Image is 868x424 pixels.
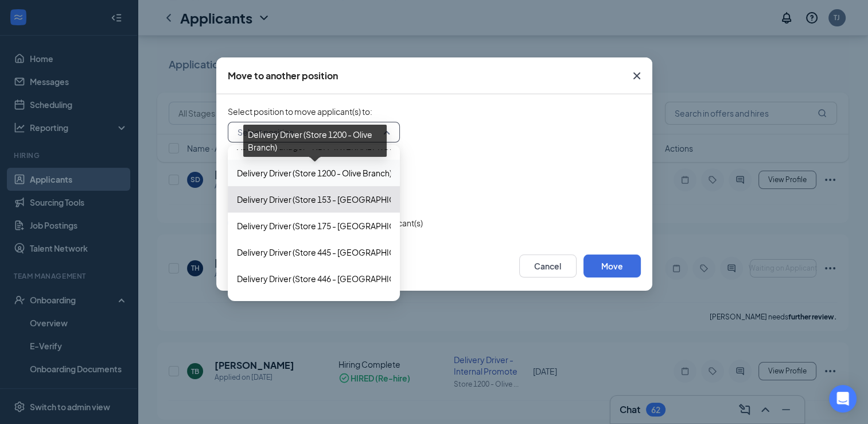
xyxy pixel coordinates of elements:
[237,246,423,259] span: Delivery Driver (Store 445 - [GEOGRAPHIC_DATA])
[583,255,641,277] button: Move
[228,106,641,117] span: Select position to move applicant(s) to :
[243,125,387,157] div: Delivery Driver (Store 1200 - Olive Branch)
[237,193,423,206] span: Delivery Driver (Store 153 - [GEOGRAPHIC_DATA])
[519,255,577,277] button: Cancel
[237,167,392,179] span: Delivery Driver (Store 1200 - Olive Branch)
[829,385,857,413] div: Open Intercom Messenger
[621,57,652,94] button: Close
[237,272,423,285] span: Delivery Driver (Store 446 - [GEOGRAPHIC_DATA])
[630,69,644,83] svg: Cross
[228,161,641,172] span: Select stage to move applicant(s) to :
[237,219,423,232] span: Delivery Driver (Store 175 - [GEOGRAPHIC_DATA])
[228,70,338,82] div: Move to another position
